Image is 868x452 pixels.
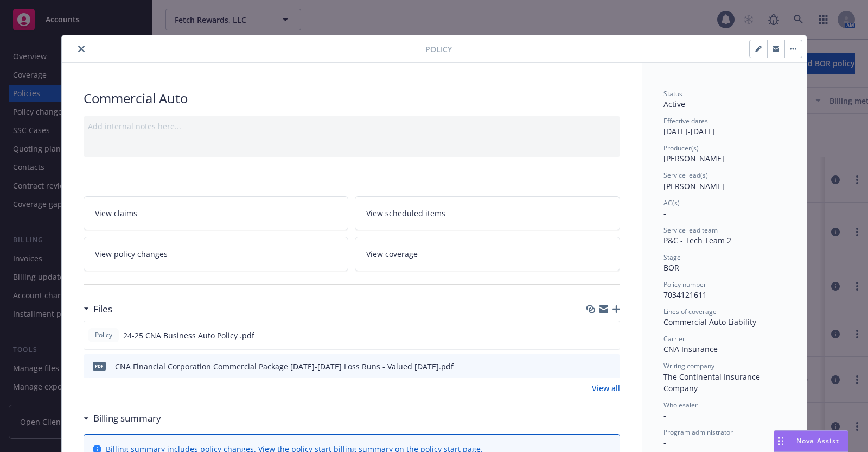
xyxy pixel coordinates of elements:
[663,410,666,420] span: -
[663,116,708,125] span: Effective dates
[663,400,698,410] span: Wholesaler
[605,330,615,341] button: preview file
[663,181,724,191] span: [PERSON_NAME]
[84,196,349,230] a: View claims
[606,361,616,372] button: preview file
[663,208,666,218] span: -
[93,330,114,340] span: Policy
[663,253,681,262] span: Stage
[663,116,785,137] div: [DATE] - [DATE]
[663,344,718,354] span: CNA Insurance
[663,198,680,208] span: AC(s)
[115,361,454,372] div: CNA Financial Corporation Commercial Package [DATE]-[DATE] Loss Runs - Valued [DATE].pdf
[88,121,616,132] div: Add internal notes here...
[663,280,706,289] span: Policy number
[663,372,762,393] span: The Continental Insurance Company
[123,330,254,341] span: 24-25 CNA Business Auto Policy .pdf
[592,382,620,394] a: View all
[663,262,679,273] span: BOR
[84,302,112,316] div: Files
[663,99,685,109] span: Active
[95,248,168,260] span: View policy changes
[663,334,685,343] span: Carrier
[663,143,699,153] span: Producer(s)
[663,290,707,300] span: 7034121611
[93,362,106,370] span: pdf
[93,411,161,425] h3: Billing summary
[663,235,731,246] span: P&C - Tech Team 2
[663,153,724,164] span: [PERSON_NAME]
[84,411,161,425] div: Billing summary
[366,208,445,219] span: View scheduled items
[663,361,714,371] span: Writing company
[663,428,733,437] span: Program administrator
[75,42,88,55] button: close
[663,307,717,316] span: Lines of coverage
[663,171,708,180] span: Service lead(s)
[84,237,349,271] a: View policy changes
[663,317,756,327] span: Commercial Auto Liability
[84,89,620,108] div: Commercial Auto
[95,208,137,219] span: View claims
[588,330,597,341] button: download file
[774,431,788,451] div: Drag to move
[796,436,839,445] span: Nova Assist
[774,430,848,452] button: Nova Assist
[663,225,718,235] span: Service lead team
[355,237,620,271] a: View coverage
[355,196,620,230] a: View scheduled items
[663,437,666,448] span: -
[425,43,452,55] span: Policy
[663,89,682,98] span: Status
[589,361,597,372] button: download file
[93,302,112,316] h3: Files
[366,248,418,260] span: View coverage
